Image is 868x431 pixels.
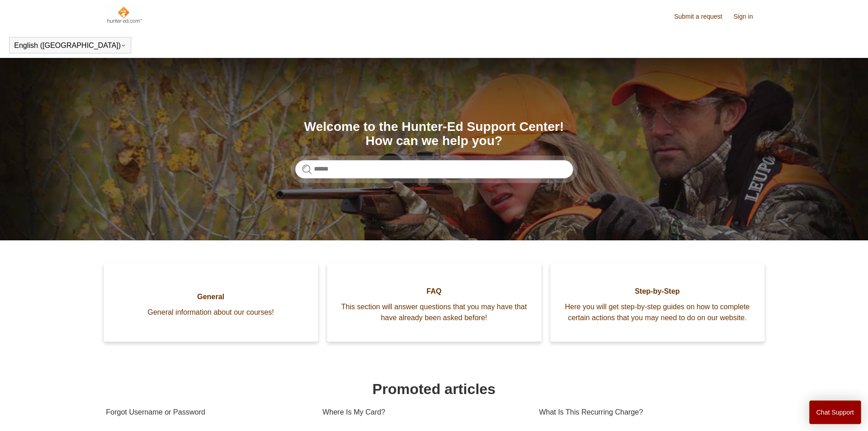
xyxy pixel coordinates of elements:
[323,400,525,425] a: Where Is My Card?
[674,12,731,21] a: Submit a request
[295,160,573,178] input: Search
[341,301,528,323] span: This section will answer questions that you may have that have already been asked before!
[295,120,573,148] h1: Welcome to the Hunter-Ed Support Center! How can we help you?
[104,263,318,342] a: General General information about our courses!
[106,378,762,400] h1: Promoted articles
[564,286,751,297] span: Step-by-Step
[14,42,126,50] button: English ([GEOGRAPHIC_DATA])
[341,286,528,297] span: FAQ
[118,291,304,302] span: General
[106,5,143,24] img: Hunter-Ed Help Center home page
[106,400,309,425] a: Forgot Username or Password
[564,301,751,323] span: Here you will get step-by-step guides on how to complete certain actions that you may need to do ...
[118,307,304,318] span: General information about our courses!
[539,400,755,425] a: What Is This Recurring Charge?
[809,400,862,424] button: Chat Support
[550,263,765,342] a: Step-by-Step Here you will get step-by-step guides on how to complete certain actions that you ma...
[734,12,762,21] a: Sign in
[327,263,541,342] a: FAQ This section will answer questions that you may have that have already been asked before!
